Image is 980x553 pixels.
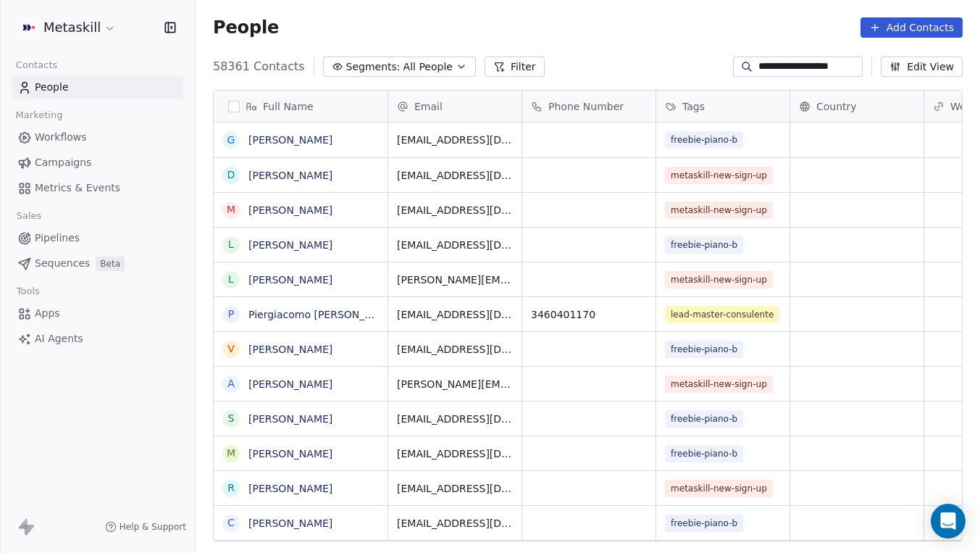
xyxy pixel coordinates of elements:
div: Full Name [214,91,388,122]
span: freebie-piano-b [665,341,743,358]
a: Workflows [12,125,183,149]
div: L [228,272,234,287]
a: [PERSON_NAME] [248,134,332,146]
span: [EMAIL_ADDRESS][DOMAIN_NAME] [397,342,513,357]
a: [PERSON_NAME] [248,517,332,529]
div: R [227,481,235,496]
div: C [227,515,235,531]
span: Tags [682,99,705,114]
span: [EMAIL_ADDRESS][DOMAIN_NAME] [397,203,513,217]
span: All People [403,59,453,75]
span: [PERSON_NAME][EMAIL_ADDRESS][DOMAIN_NAME] [397,273,513,287]
button: Metaskill [17,15,119,40]
div: D [227,167,235,183]
span: [EMAIL_ADDRESS][DOMAIN_NAME] [397,412,513,426]
a: Metrics & Events [12,176,183,200]
a: [PERSON_NAME] [248,413,332,425]
div: L [228,237,234,252]
div: M [227,202,235,217]
div: V [227,341,235,357]
a: [PERSON_NAME] [248,274,332,286]
span: AI Agents [35,331,83,346]
span: Pipelines [35,230,80,246]
a: [PERSON_NAME] [248,170,332,181]
span: lead-master-consulente [665,306,779,323]
span: [EMAIL_ADDRESS][DOMAIN_NAME] [397,133,513,147]
span: metaskill-new-sign-up [665,480,773,497]
span: [EMAIL_ADDRESS][DOMAIN_NAME] [397,238,513,252]
div: Tags [656,91,790,122]
a: Piergiacomo [PERSON_NAME] [248,309,398,320]
span: [EMAIL_ADDRESS][DOMAIN_NAME] [397,481,513,496]
div: A [227,376,235,391]
a: [PERSON_NAME] [248,239,332,251]
span: freebie-piano-b [665,410,743,428]
span: [EMAIL_ADDRESS][DOMAIN_NAME] [397,307,513,322]
span: 3460401170 [531,307,647,322]
div: grid [214,122,388,542]
span: Segments: [346,59,401,75]
span: metaskill-new-sign-up [665,167,773,184]
span: freebie-piano-b [665,131,743,149]
span: Metaskill [43,18,101,37]
span: Contacts [9,54,64,76]
div: Phone Number [522,91,656,122]
img: AVATAR%20METASKILL%20-%20Colori%20Positivo.png [20,19,38,36]
span: freebie-piano-b [665,445,743,462]
a: Help & Support [105,521,186,533]
span: metaskill-new-sign-up [665,271,773,288]
a: Campaigns [12,151,183,175]
div: Open Intercom Messenger [931,504,966,539]
span: Phone Number [548,99,624,114]
button: Filter [485,57,545,77]
span: Workflows [35,130,87,145]
div: P [228,307,234,322]
a: [PERSON_NAME] [248,344,332,355]
span: Tools [10,280,46,302]
span: Help & Support [120,521,186,533]
a: [PERSON_NAME] [248,448,332,460]
div: S [228,411,235,426]
span: Full Name [263,99,314,114]
span: People [213,17,279,38]
a: Apps [12,302,183,325]
a: [PERSON_NAME] [248,204,332,216]
span: Campaigns [35,155,91,170]
button: Add Contacts [860,17,963,38]
span: metaskill-new-sign-up [665,201,773,219]
span: freebie-piano-b [665,515,743,532]
a: AI Agents [12,327,183,351]
div: G [227,133,235,148]
button: Edit View [881,57,963,77]
span: [EMAIL_ADDRESS][DOMAIN_NAME] [397,168,513,183]
div: M [227,446,235,461]
span: Marketing [9,104,69,126]
span: freebie-piano-b [665,236,743,254]
span: [PERSON_NAME][EMAIL_ADDRESS][DOMAIN_NAME] [397,377,513,391]
a: [PERSON_NAME] [248,483,332,494]
span: Apps [35,306,60,321]
div: Country [790,91,924,122]
a: SequencesBeta [12,251,183,275]
span: People [35,80,69,95]
a: People [12,75,183,99]
span: Country [816,99,857,114]
span: metaskill-new-sign-up [665,375,773,393]
span: Sales [10,205,48,227]
a: [PERSON_NAME] [248,378,332,390]
div: Email [388,91,522,122]
span: [EMAIL_ADDRESS][DOMAIN_NAME] [397,446,513,461]
a: Pipelines [12,226,183,250]
span: Beta [96,257,125,271]
span: Email [414,99,443,114]
span: [EMAIL_ADDRESS][DOMAIN_NAME] [397,516,513,531]
span: Sequences [35,256,90,271]
span: Metrics & Events [35,180,120,196]
span: 58361 Contacts [213,58,305,75]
